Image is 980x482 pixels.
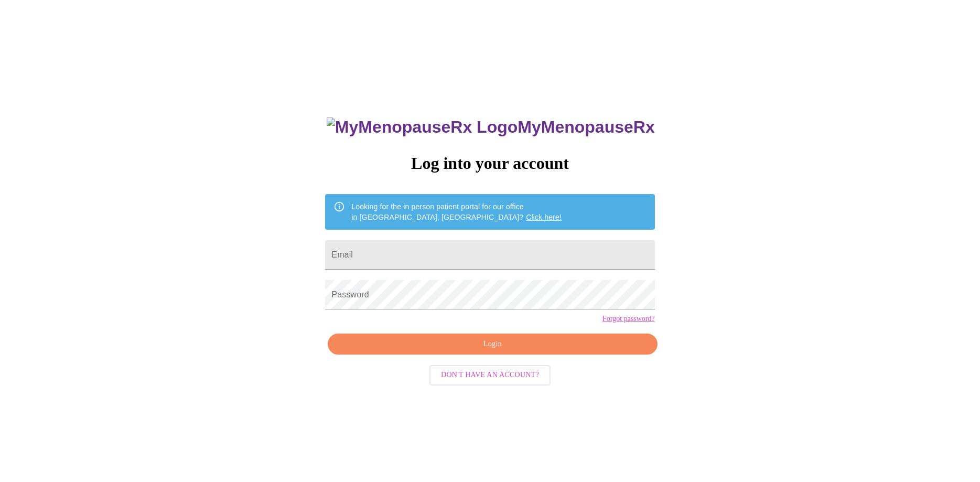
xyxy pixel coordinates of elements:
[325,154,654,173] h3: Log into your account
[526,213,562,221] a: Click here!
[328,334,657,355] button: Login
[351,197,562,227] div: Looking for the in person patient portal for our office in [GEOGRAPHIC_DATA], [GEOGRAPHIC_DATA]?
[327,117,518,137] img: MyMenopauseRx Logo
[327,117,655,137] h3: MyMenopauseRx
[429,365,551,385] button: Don't have an account?
[340,338,645,351] span: Login
[602,315,655,323] a: Forgot password?
[441,369,539,382] span: Don't have an account?
[427,370,553,379] a: Don't have an account?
